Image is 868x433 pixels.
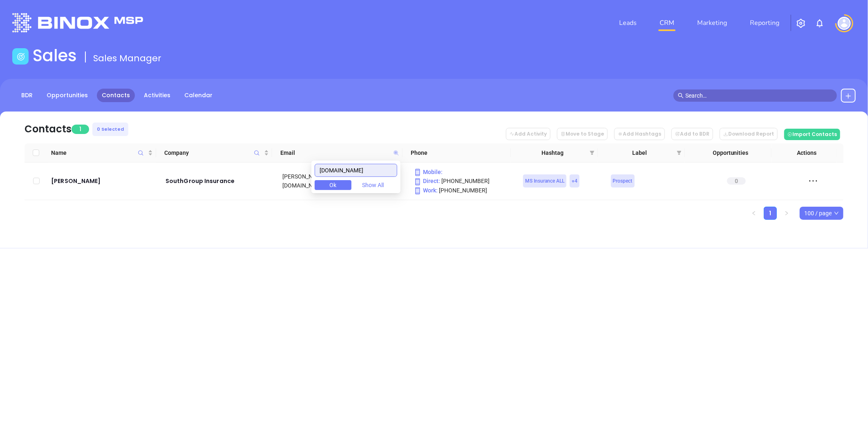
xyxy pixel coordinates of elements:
[838,17,851,30] img: user
[747,207,761,220] li: Previous Page
[414,169,443,175] span: Mobile :
[616,15,640,31] a: Leads
[590,150,595,155] span: filter
[764,207,777,220] li: 1
[613,176,633,185] span: Prospect
[694,15,730,31] a: Marketing
[525,176,564,185] span: MS Insurance ALL
[25,122,72,136] div: Contacts
[606,148,673,157] span: Label
[166,176,271,186] a: SouthGroup Insurance
[678,93,684,98] span: search
[804,207,839,219] span: 100 / page
[362,181,384,190] span: Show All
[16,89,38,102] a: BDR
[752,211,756,216] span: left
[519,148,586,157] span: Hashtag
[414,176,512,185] p: [PHONE_NUMBER]
[315,164,397,177] input: Search
[33,46,77,65] h1: Sales
[72,125,89,134] span: 1
[315,180,351,190] button: Ok
[656,15,678,31] a: CRM
[414,178,440,184] span: Direct :
[48,143,157,163] th: Name
[772,143,837,163] th: Actions
[588,147,596,159] span: filter
[784,211,789,216] span: right
[747,207,761,220] button: left
[784,129,840,140] button: Import Contacts
[815,18,825,28] img: iconNotification
[675,147,683,159] span: filter
[93,52,161,65] span: Sales Manager
[414,187,438,194] span: Work :
[355,180,391,190] button: Show All
[282,172,402,190] div: [PERSON_NAME][EMAIL_ADDRESS][DOMAIN_NAME]
[677,150,682,155] span: filter
[164,148,262,157] span: Company
[685,143,772,163] th: Opportunities
[685,91,832,100] input: Search…
[92,123,128,136] div: 0 Selected
[796,18,806,28] img: iconSetting
[42,89,93,102] a: Opportunities
[764,207,776,219] a: 1
[139,89,175,102] a: Activities
[780,207,793,220] button: right
[179,89,217,102] a: Calendar
[156,143,272,163] th: Company
[780,207,793,220] li: Next Page
[51,148,147,157] span: Name
[97,89,135,102] a: Contacts
[51,176,154,186] a: [PERSON_NAME]
[280,148,390,157] span: Email
[403,143,511,163] th: Phone
[12,13,143,32] img: logo
[572,176,577,185] span: + 4
[414,186,512,195] p: [PHONE_NUMBER]
[747,15,783,31] a: Reporting
[800,207,843,220] div: Page Size
[727,177,746,185] span: 0
[330,181,337,190] span: Ok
